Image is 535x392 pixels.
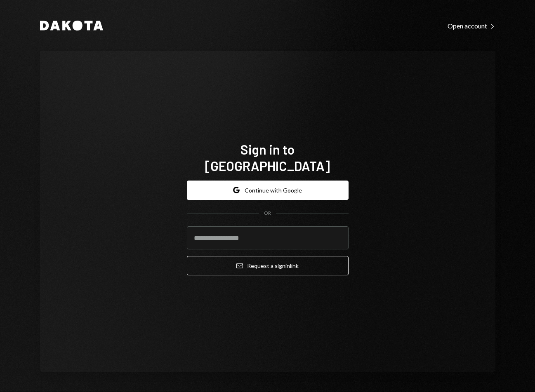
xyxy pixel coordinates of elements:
[187,256,349,275] button: Request a signinlink
[448,21,495,30] a: Open account
[448,22,495,30] div: Open account
[187,181,349,200] button: Continue with Google
[264,210,271,217] div: OR
[187,141,349,174] h1: Sign in to [GEOGRAPHIC_DATA]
